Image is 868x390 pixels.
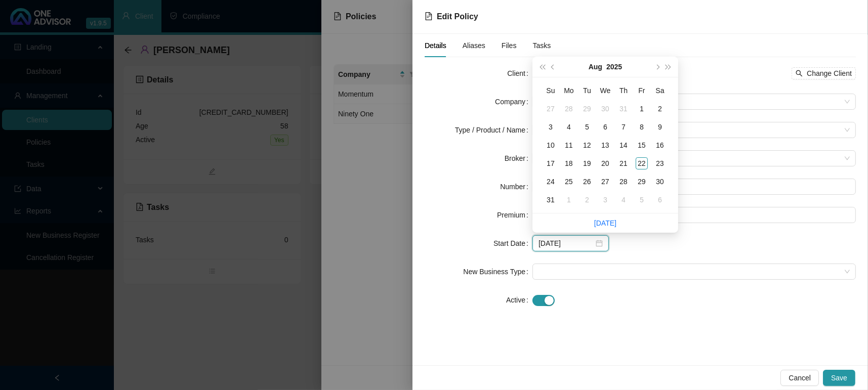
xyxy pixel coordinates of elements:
td: 2025-08-07 [614,118,633,136]
button: prev-year [548,57,559,77]
td: 2025-07-31 [614,100,633,118]
input: Select date [539,238,594,249]
div: 4 [617,194,630,206]
span: Aliases [463,42,485,49]
td: 2025-09-01 [560,191,578,209]
div: 15 [636,139,648,151]
div: 6 [654,194,666,206]
div: 3 [599,194,611,206]
td: 2025-08-04 [560,118,578,136]
td: 2025-09-02 [578,191,596,209]
label: Client [507,65,532,81]
td: 2025-08-01 [633,100,651,118]
td: 2025-07-27 [542,100,560,118]
span: Tasks [533,42,551,49]
button: month panel [589,57,602,77]
label: Start Date [493,235,532,251]
div: 9 [654,121,666,133]
div: 11 [563,139,575,151]
td: 2025-08-10 [542,136,560,154]
span: Details [425,42,446,49]
div: 25 [563,176,575,188]
div: 12 [581,139,593,151]
span: search [796,70,803,77]
div: 31 [617,103,630,115]
th: Su [542,81,560,100]
td: 2025-08-20 [596,154,614,172]
div: 1 [636,103,648,115]
th: Sa [651,81,669,100]
td: 2025-09-04 [614,191,633,209]
div: 26 [581,176,593,188]
label: Number [500,179,532,195]
div: 5 [636,194,648,206]
td: 2025-08-09 [651,118,669,136]
span: Save [831,372,847,383]
label: Company [495,94,532,110]
button: year panel [606,57,622,77]
th: We [596,81,614,100]
div: 7 [617,121,630,133]
td: 2025-08-25 [560,172,578,191]
button: Cancel [780,370,819,386]
td: 2025-08-13 [596,136,614,154]
div: 17 [545,157,557,169]
td: 2025-08-14 [614,136,633,154]
span: Change Client [807,68,852,79]
button: super-prev-year [536,57,548,77]
td: 2025-08-30 [651,172,669,191]
td: 2025-08-12 [578,136,596,154]
span: Cancel [789,372,811,383]
div: 31 [545,194,557,206]
th: Fr [633,81,651,100]
div: 3 [545,121,557,133]
div: 30 [599,103,611,115]
td: 2025-09-05 [633,191,651,209]
td: 2025-08-21 [614,154,633,172]
td: 2025-08-11 [560,136,578,154]
td: 2025-09-03 [596,191,614,209]
td: 2025-08-22 [633,154,651,172]
span: Carla Roodt [539,151,850,166]
th: Mo [560,81,578,100]
div: 5 [581,121,593,133]
a: [DATE] [594,219,616,227]
div: 27 [599,176,611,188]
label: Premium [497,207,532,223]
td: 2025-08-02 [651,100,669,118]
span: file-text [425,12,433,20]
div: 2 [581,194,593,206]
td: 2025-08-15 [633,136,651,154]
div: 29 [581,103,593,115]
th: Tu [578,81,596,100]
div: 18 [563,157,575,169]
td: 2025-07-29 [578,100,596,118]
td: 2025-08-27 [596,172,614,191]
div: 1 [563,194,575,206]
div: 29 [636,176,648,188]
span: Edit Policy [437,12,478,21]
td: 2025-08-29 [633,172,651,191]
div: 4 [563,121,575,133]
td: 2025-08-18 [560,154,578,172]
td: 2025-08-24 [542,172,560,191]
div: 21 [617,157,630,169]
span: Ninety One [539,94,850,109]
div: 30 [654,176,666,188]
th: Th [614,81,633,100]
div: 19 [581,157,593,169]
button: Change Client [792,67,856,79]
div: 28 [563,103,575,115]
td: 2025-08-16 [651,136,669,154]
div: 13 [599,139,611,151]
div: 27 [545,103,557,115]
td: 2025-08-28 [614,172,633,191]
td: 2025-08-05 [578,118,596,136]
td: 2025-08-26 [578,172,596,191]
td: 2025-08-08 [633,118,651,136]
button: next-year [651,57,663,77]
td: 2025-07-30 [596,100,614,118]
label: Active [506,292,532,308]
td: 2025-08-23 [651,154,669,172]
label: Broker [505,150,532,166]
